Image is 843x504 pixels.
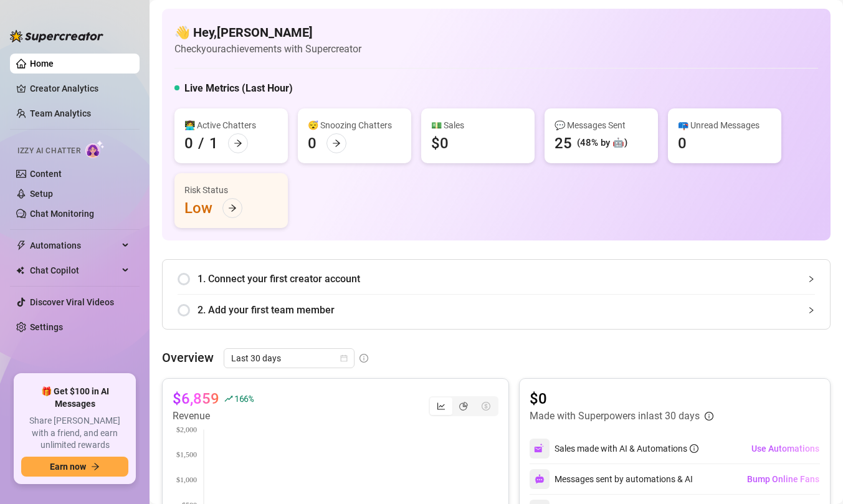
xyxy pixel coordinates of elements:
span: thunderbolt [16,240,26,250]
button: Earn nowarrow-right [21,457,128,477]
div: 1. Connect your first creator account [178,264,815,294]
h4: 👋 Hey, [PERSON_NAME] [174,24,361,41]
span: info-circle [690,444,698,453]
span: 2. Add your first team member [198,302,815,318]
div: 0 [308,133,317,153]
div: 💬 Messages Sent [555,118,648,132]
img: logo-BBDzfeDw.svg [10,30,103,42]
span: Share [PERSON_NAME] with a friend, and earn unlimited rewards [21,415,128,452]
span: Last 30 days [231,349,347,368]
button: Use Automations [751,439,820,459]
span: 1. Connect your first creator account [198,271,815,287]
span: arrow-right [332,139,341,148]
div: 25 [555,133,572,153]
a: Creator Analytics [30,78,130,98]
span: arrow-right [234,139,242,148]
span: Earn now [50,462,86,472]
div: (48% by 🤖) [577,136,627,151]
a: Content [30,169,62,179]
div: 📪 Unread Messages [678,118,771,132]
div: 1 [209,133,218,153]
span: Izzy AI Chatter [17,145,80,157]
span: arrow-right [228,204,237,212]
span: Use Automations [751,444,819,454]
span: arrow-right [91,462,100,471]
img: svg%3e [535,474,545,484]
div: 👩‍💻 Active Chatters [184,118,278,132]
div: 0 [678,133,687,153]
a: Discover Viral Videos [30,297,114,307]
a: Chat Monitoring [30,209,94,219]
a: Team Analytics [30,108,91,118]
span: pie-chart [459,402,468,411]
a: Home [30,59,54,69]
span: 166 % [234,392,254,404]
div: Risk Status [184,183,278,197]
span: collapsed [807,275,815,283]
button: Bump Online Fans [746,469,820,489]
span: calendar [340,354,348,362]
span: Bump Online Fans [747,474,819,484]
div: 0 [184,133,193,153]
a: Setup [30,189,53,199]
span: Automations [30,235,118,255]
img: svg%3e [534,443,545,454]
div: Messages sent by automations & AI [530,469,693,489]
article: Made with Superpowers in last 30 days [530,409,700,424]
span: info-circle [705,412,713,421]
a: Settings [30,322,63,332]
div: 💵 Sales [431,118,525,132]
span: dollar-circle [482,402,490,411]
span: Chat Copilot [30,260,118,280]
span: line-chart [437,402,445,411]
iframe: Intercom live chat [801,462,831,492]
span: collapsed [807,307,815,314]
img: Chat Copilot [16,266,24,275]
div: 😴 Snoozing Chatters [308,118,401,132]
span: 🎁 Get $100 in AI Messages [21,386,128,410]
span: rise [224,394,233,403]
article: Revenue [173,409,254,424]
div: segmented control [429,396,498,416]
img: AI Chatter [85,140,105,158]
article: $0 [530,389,713,409]
article: $6,859 [173,389,219,409]
div: 2. Add your first team member [178,295,815,325]
span: info-circle [360,354,368,363]
div: Sales made with AI & Automations [555,442,698,455]
div: $0 [431,133,449,153]
article: Overview [162,348,214,367]
h5: Live Metrics (Last Hour) [184,81,293,96]
article: Check your achievements with Supercreator [174,41,361,57]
